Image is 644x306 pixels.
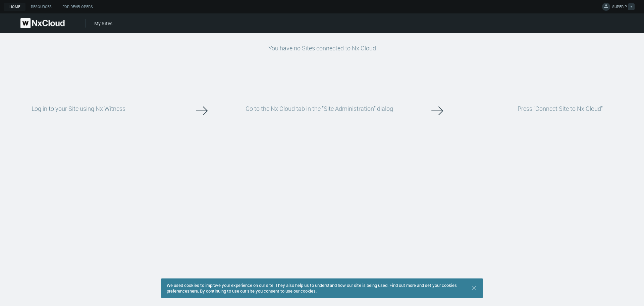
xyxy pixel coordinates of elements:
[20,18,65,28] img: Nx Cloud logo
[94,20,112,27] a: My Sites
[612,4,627,12] span: SUPER P.
[246,104,393,113] span: Go to the Nx Cloud tab in the "Site Administration" dialog
[190,288,198,294] a: here
[198,288,317,294] span: . By continuing to use our site you consent to use our cookies.
[25,3,57,11] a: Resources
[4,3,25,11] a: Home
[57,3,98,11] a: For Developers
[167,282,457,294] span: We used cookies to improve your experience on our site. They also help us to understand how our s...
[518,104,603,113] span: Press "Connect Site to Nx Cloud"
[32,104,125,113] span: Log in to your Site using Nx Witness
[268,44,376,52] span: You have no Sites connected to Nx Cloud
